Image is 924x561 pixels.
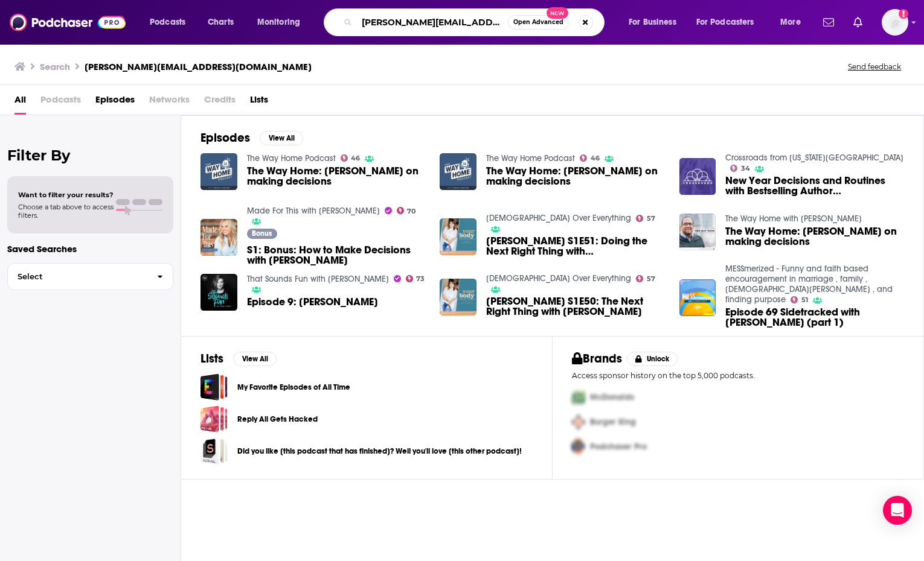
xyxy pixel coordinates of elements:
a: Reply All Gets Hacked [237,413,318,426]
span: Podchaser Pro [590,442,647,452]
span: [PERSON_NAME] S1E50: The Next Right Thing with [PERSON_NAME] [486,296,665,317]
span: Open Advanced [513,19,563,25]
span: 73 [416,276,425,282]
img: Episode 69 Sidetracked with Emily P. Freeman (part 1) [679,279,716,316]
span: Monitoring [257,14,300,31]
a: Show notifications dropdown [818,12,839,33]
a: 73 [406,275,425,282]
img: Episode 9: Emily P. Freeman [201,274,237,311]
span: 51 [801,297,808,303]
button: Select [7,263,173,290]
img: JOE S1E51: Doing the Next Right Thing with Emily P. Freeman [440,218,476,255]
a: Episodes [95,90,135,115]
a: The Way Home: Emily Freeman on making decisions [247,166,426,186]
span: The Way Home: [PERSON_NAME] on making decisions [725,226,904,247]
button: Show profile menu [882,9,908,36]
h2: Filter By [7,147,173,164]
a: Jesus Over Everything [486,273,631,284]
button: open menu [620,13,691,32]
span: Choose a tab above to access filters. [18,203,114,220]
span: Logged in as shcarlos [882,9,908,36]
div: Search podcasts, credits, & more... [335,8,616,36]
input: Search podcasts, credits, & more... [357,13,508,32]
a: Show notifications dropdown [849,12,867,33]
span: Select [8,273,147,280]
span: 57 [647,276,655,282]
span: For Business [629,14,676,31]
span: 46 [351,156,360,161]
span: [PERSON_NAME] S1E51: Doing the Next Right Thing with [PERSON_NAME] [486,236,665,256]
a: 46 [341,154,361,162]
a: Did you like [this podcast that has finished]? Well you'll love [this other podcast]! [237,445,522,458]
a: The Way Home Podcast [247,153,336,163]
span: 57 [647,216,655,221]
span: Credits [204,90,236,115]
img: The Way Home: Emily Freeman on making decisions [440,153,476,190]
span: Reply All Gets Hacked [201,405,228,433]
button: View All [260,131,303,145]
a: The Way Home: Emily Freeman on making decisions [679,214,716,250]
a: 34 [730,165,750,172]
button: Unlock [627,352,678,366]
span: Bonus [252,230,272,237]
span: 46 [591,156,600,161]
h2: Lists [201,351,223,366]
a: My Favorite Episodes of All Time [237,381,350,394]
span: Networks [149,90,190,115]
button: open menu [772,13,816,32]
span: The Way Home: [PERSON_NAME] on making decisions [247,166,426,186]
button: open menu [141,13,201,32]
a: Did you like [this podcast that has finished]? Well you'll love [this other podcast]! [201,437,228,464]
a: 46 [580,154,600,162]
img: JOE S1E50: The Next Right Thing with Emily P. Freeman [440,279,476,315]
a: All [14,90,26,115]
a: Lists [250,90,268,115]
button: Open AdvancedNew [508,15,569,30]
img: The Way Home: Emily Freeman on making decisions [201,153,237,190]
a: Episode 9: Emily P. Freeman [247,297,378,307]
h3: Search [40,61,70,72]
p: Access sponsor history on the top 5,000 podcasts. [572,371,904,380]
span: For Podcasters [696,14,754,31]
span: Episode 69 Sidetracked with [PERSON_NAME] (part 1) [725,307,904,328]
a: That Sounds Fun with Annie F. Downs [247,274,389,284]
svg: Add a profile image [899,9,908,19]
a: S1: Bonus: How to Make Decisions with Emily P. Freeman [247,245,426,265]
a: MESSmerized - Funny and faith based encouragement in marriage , family , Christian parenting , an... [725,264,893,305]
p: Saved Searches [7,243,173,255]
a: My Favorite Episodes of All Time [201,373,228,401]
img: Podchaser - Follow, Share and Rate Podcasts [10,11,126,34]
span: Charts [208,14,234,31]
span: 70 [407,209,415,214]
span: 34 [741,166,750,171]
a: Episode 69 Sidetracked with Emily P. Freeman (part 1) [725,307,904,328]
a: Crossroads from Washington National Cathedral [725,153,903,163]
div: Open Intercom Messenger [883,496,912,525]
span: Podcasts [40,90,81,115]
img: New Year Decisions and Routines with Bestselling Author Emily P. Freeman | #21 [679,158,716,195]
h2: Brands [572,351,622,366]
a: Charts [200,13,241,32]
span: The Way Home: [PERSON_NAME] on making decisions [486,166,665,186]
a: 57 [636,275,655,282]
img: Second Pro Logo [567,410,590,434]
a: The Way Home Podcast [486,153,575,163]
img: First Pro Logo [567,385,590,410]
button: View All [233,352,277,366]
a: JOE S1E51: Doing the Next Right Thing with Emily P. Freeman [486,236,665,256]
span: Want to filter your results? [18,191,114,199]
h3: [PERSON_NAME][EMAIL_ADDRESS][DOMAIN_NAME] [85,61,312,72]
img: S1: Bonus: How to Make Decisions with Emily P. Freeman [201,219,237,256]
